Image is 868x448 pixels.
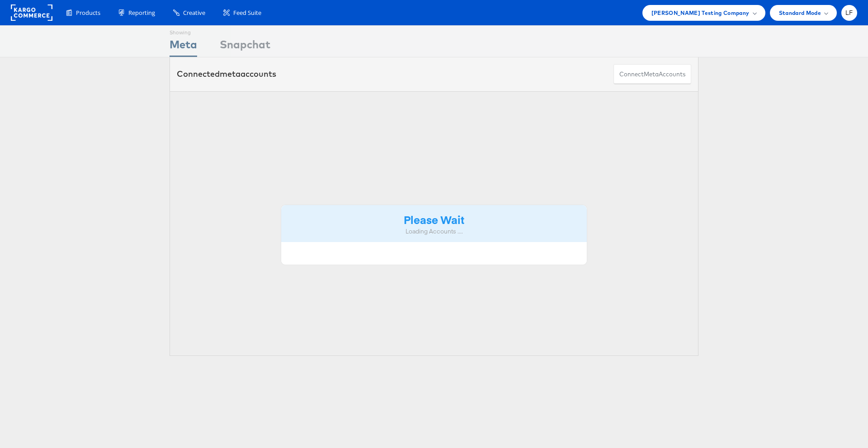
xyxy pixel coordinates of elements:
strong: Please Wait [404,212,464,227]
button: ConnectmetaAccounts [613,64,691,84]
span: Creative [183,9,205,17]
span: Standard Mode [779,8,821,18]
span: Feed Suite [233,9,261,17]
div: Snapchat [220,37,270,57]
span: Products [76,9,100,17]
span: [PERSON_NAME] Testing Company [651,8,750,18]
div: Connected accounts [177,68,276,80]
span: LF [845,10,853,16]
div: Showing [170,26,197,37]
span: meta [220,69,241,79]
span: meta [644,70,659,79]
div: Meta [170,37,197,57]
div: Loading Accounts .... [288,227,580,236]
span: Reporting [128,9,155,17]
